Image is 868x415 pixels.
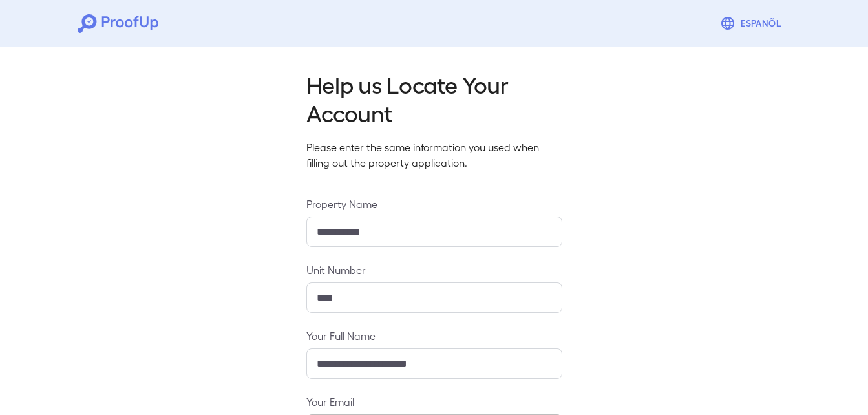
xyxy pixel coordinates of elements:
label: Your Full Name [306,328,562,343]
h2: Help us Locate Your Account [306,70,562,127]
p: Please enter the same information you used when filling out the property application. [306,140,562,171]
label: Unit Number [306,262,562,277]
label: Property Name [306,197,562,211]
label: Your Email [306,394,562,409]
button: Espanõl [715,10,790,36]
